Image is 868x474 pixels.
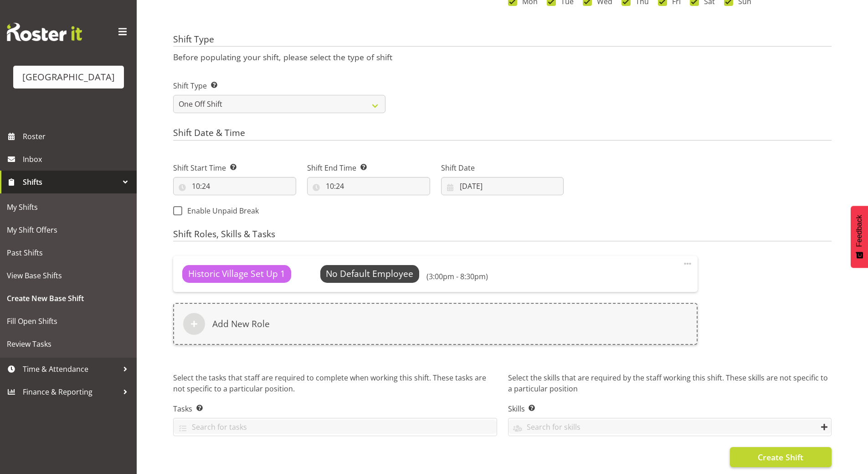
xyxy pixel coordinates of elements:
h4: Shift Type [173,34,832,47]
label: Shift End Time [307,162,430,173]
h6: (3:00pm - 8:30pm) [426,272,488,281]
h4: Shift Roles, Skills & Tasks [173,229,832,242]
span: View Base Shifts [7,269,130,282]
span: My Shift Offers [7,223,130,237]
label: Tasks [173,403,497,414]
button: Create Shift [730,447,832,467]
h6: Add New Role [212,318,270,329]
p: Before populating your shift, please select the type of shift [173,52,832,62]
a: My Shift Offers [2,219,134,241]
label: Shift Date [441,162,564,173]
span: Shifts [23,175,118,189]
a: Past Shifts [2,241,134,264]
h4: Shift Date & Time [173,128,832,141]
label: Skills [508,403,832,414]
label: Shift Start Time [173,162,296,173]
a: My Shifts [2,196,134,219]
input: Click to select... [173,177,296,195]
span: No Default Employee [326,267,413,280]
span: Past Shifts [7,246,130,260]
label: Shift Type [173,80,385,91]
a: Fill Open Shifts [2,310,134,333]
input: Click to select... [307,177,430,195]
p: Select the skills that are required by the staff working this shift. These skills are not specifi... [508,372,832,396]
span: Review Tasks [7,337,130,351]
span: Roster [23,130,132,143]
span: Inbox [23,152,132,166]
span: Create New Base Shift [7,292,130,305]
span: Create Shift [758,451,803,463]
div: [GEOGRAPHIC_DATA] [22,70,115,84]
button: Feedback - Show survey [851,206,868,268]
img: Rosterit website logo [7,23,82,41]
input: Click to select... [441,177,564,195]
input: Search for skills [508,420,832,434]
a: Review Tasks [2,333,134,355]
span: Finance & Reporting [23,385,118,399]
span: Time & Attendance [23,362,118,376]
input: Search for tasks [174,420,497,434]
span: Fill Open Shifts [7,314,130,328]
span: Enable Unpaid Break [182,206,259,215]
a: View Base Shifts [2,264,134,287]
a: Create New Base Shift [2,287,134,310]
span: My Shifts [7,200,130,214]
p: Select the tasks that staff are required to complete when working this shift. These tasks are not... [173,372,497,396]
span: Historic Village Set Up 1 [188,267,285,281]
span: Feedback [855,215,863,247]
